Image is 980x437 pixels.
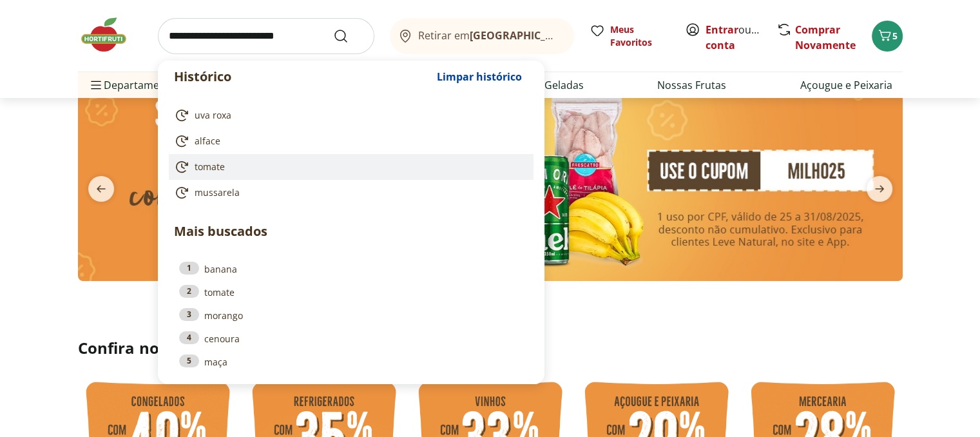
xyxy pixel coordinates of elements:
a: Meus Favoritos [590,23,669,49]
button: Carrinho [872,21,903,52]
span: Limpar histórico [437,72,522,82]
button: Retirar em[GEOGRAPHIC_DATA]/[GEOGRAPHIC_DATA] [390,18,574,54]
p: Mais buscados [174,222,528,241]
a: Nossas Frutas [657,77,726,93]
span: uva roxa [195,109,231,122]
a: alface [174,133,523,149]
a: 5maça [179,354,523,369]
button: Submit Search [333,28,364,44]
span: Meus Favoritos [610,23,669,49]
h2: Confira nossos descontos exclusivos [78,338,903,358]
a: 1banana [179,262,523,276]
a: 3morango [179,308,523,322]
button: previous [78,176,124,202]
input: search [158,18,374,54]
button: next [856,176,903,202]
span: alface [195,135,220,148]
div: 5 [179,354,199,367]
span: Departamentos [88,70,181,101]
span: ou [706,22,763,53]
span: 5 [892,30,898,42]
b: [GEOGRAPHIC_DATA]/[GEOGRAPHIC_DATA] [470,28,687,43]
div: 1 [179,262,199,275]
a: uva roxa [174,108,523,123]
button: Menu [88,70,104,101]
div: 4 [179,331,199,344]
a: Criar conta [706,23,776,52]
a: Entrar [706,23,738,37]
div: 3 [179,308,199,321]
a: tomate [174,159,523,175]
a: 4cenoura [179,331,523,345]
span: mussarela [195,186,240,199]
p: Histórico [174,68,430,86]
a: mussarela [174,185,523,200]
button: Limpar histórico [430,61,528,92]
img: Hortifruti [78,15,142,54]
a: 2tomate [179,285,523,299]
div: 2 [179,285,199,298]
span: Retirar em [418,30,561,41]
span: tomate [195,160,225,173]
a: Comprar Novamente [795,23,856,52]
a: Açougue e Peixaria [800,77,892,93]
